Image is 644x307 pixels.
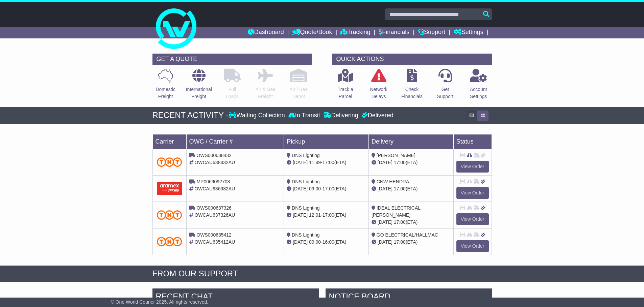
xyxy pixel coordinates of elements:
div: Delivering [322,112,360,119]
a: Financials [379,27,409,38]
span: 17:00 [323,212,334,218]
div: GET A QUOTE [152,54,312,65]
a: Tracking [340,27,370,38]
span: IDEAL ELECTRICAL [PERSON_NAME] [372,205,421,218]
p: Account Settings [470,86,487,100]
div: - (ETA) [287,159,366,166]
a: Quote/Book [292,27,332,38]
p: Full Loads [224,86,241,100]
a: View Order [456,213,489,225]
p: International Freight [186,86,212,100]
div: - (ETA) [287,185,366,192]
span: © One World Courier 2025. All rights reserved. [111,299,209,305]
img: TNT_Domestic.png [157,210,182,219]
span: OWCAU635412AU [194,239,235,245]
div: Delivered [360,112,393,119]
div: QUICK ACTIONS [332,54,492,65]
span: [DATE] [293,160,308,165]
div: (ETA) [372,239,451,246]
p: Air / Sea Depot [290,86,308,100]
span: 17:00 [323,186,334,191]
span: OWCAU637326AU [194,212,235,218]
span: 16:00 [323,239,334,245]
td: OWC / Carrier # [186,134,284,149]
span: OWCAU636982AU [194,186,235,191]
a: Support [418,27,445,38]
span: [DATE] [378,186,392,191]
span: 17:00 [394,186,406,191]
span: OWCAU638432AU [194,160,235,165]
span: MP0069092708 [196,179,230,184]
a: GetSupport [436,68,454,104]
span: 17:00 [394,219,406,225]
a: View Order [456,187,489,199]
span: 09:00 [309,239,321,245]
span: [DATE] [378,160,392,165]
div: Waiting Collection [229,112,286,119]
span: OWS000638432 [196,153,232,158]
span: 17:00 [323,160,334,165]
a: AccountSettings [470,68,487,104]
span: CNW HENDRA [377,179,409,184]
a: CheckFinancials [401,68,423,104]
a: NetworkDelays [369,68,387,104]
div: NOTICE BOARD [326,288,492,307]
a: View Order [456,240,489,252]
span: DNS Lighting [292,232,320,238]
a: Track aParcel [337,68,354,104]
span: DNS Lighting [292,205,320,211]
span: [DATE] [378,219,392,225]
img: TNT_Domestic.png [157,237,182,246]
span: 12:01 [309,212,321,218]
a: View Order [456,161,489,173]
span: OWS000635412 [196,232,232,238]
div: RECENT CHAT [152,288,319,307]
p: Domestic Freight [156,86,175,100]
p: Track a Parcel [338,86,353,100]
div: (ETA) [372,185,451,192]
span: 09:00 [309,186,321,191]
div: - (ETA) [287,212,366,219]
div: (ETA) [372,219,451,226]
span: 17:00 [394,239,406,245]
img: Aramex.png [157,182,182,194]
div: - (ETA) [287,239,366,246]
img: TNT_Domestic.png [157,157,182,166]
span: [DATE] [293,186,308,191]
span: 17:00 [394,160,406,165]
p: Network Delays [370,86,387,100]
a: Dashboard [248,27,284,38]
td: Pickup [284,134,369,149]
p: Get Support [437,86,453,100]
span: GO ELECTRICAL/HALLMAC [377,232,438,238]
span: OWS000637326 [196,205,232,211]
span: DNS Lighting [292,179,320,184]
a: InternationalFreight [186,68,212,104]
div: (ETA) [372,159,451,166]
td: Delivery [368,134,453,149]
span: [PERSON_NAME] [377,153,415,158]
td: Carrier [152,134,186,149]
span: [DATE] [378,239,392,245]
div: FROM OUR SUPPORT [152,269,492,279]
span: DNS Lighting [292,153,320,158]
a: Settings [454,27,483,38]
span: 11:49 [309,160,321,165]
p: Check Financials [401,86,423,100]
span: [DATE] [293,212,308,218]
td: Status [453,134,492,149]
a: DomesticFreight [155,68,175,104]
div: In Transit [287,112,322,119]
div: RECENT ACTIVITY - [152,111,229,120]
span: [DATE] [293,239,308,245]
p: Air & Sea Freight [256,86,276,100]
